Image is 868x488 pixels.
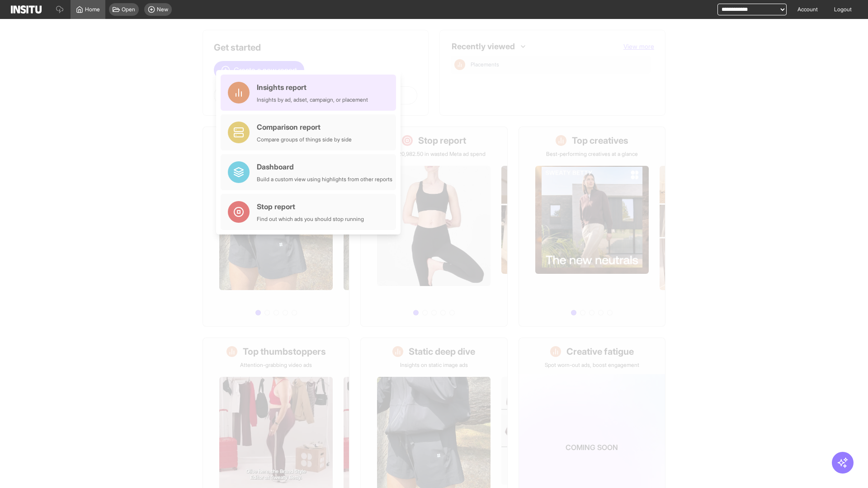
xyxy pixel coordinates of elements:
[11,5,42,14] img: Logo
[257,122,352,132] div: Comparison report
[122,6,135,13] span: Open
[257,82,368,93] div: Insights report
[257,96,368,103] div: Insights by ad, adset, campaign, or placement
[257,136,352,143] div: Compare groups of things side by side
[85,6,100,13] span: Home
[257,201,364,212] div: Stop report
[257,216,364,223] div: Find out which ads you should stop running
[157,6,168,13] span: New
[257,161,392,172] div: Dashboard
[257,176,392,183] div: Build a custom view using highlights from other reports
